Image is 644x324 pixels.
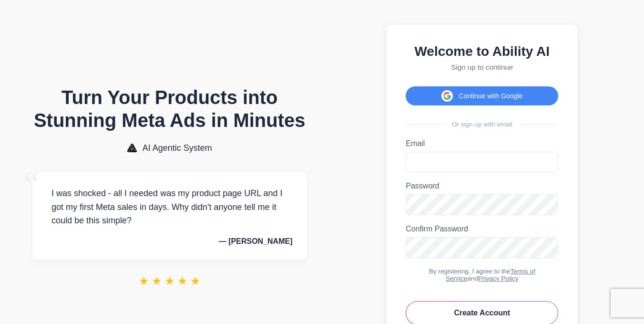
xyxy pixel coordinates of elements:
h2: Welcome to Ability AI [406,44,558,59]
img: AI Agentic System Logo [127,144,137,152]
p: I was shocked - all I needed was my product page URL and I got my first Meta sales in days. Why d... [47,187,293,228]
span: ★ [139,274,149,288]
span: ★ [177,274,188,288]
div: By registering, I agree to the and [406,268,558,282]
p: — [PERSON_NAME] [47,237,293,246]
span: ★ [164,274,175,288]
a: Privacy Policy [478,275,519,282]
button: Continue with Google [406,86,558,105]
a: Terms of Service [446,268,535,282]
label: Email [406,139,558,148]
span: ★ [152,274,162,288]
h1: Turn Your Products into Stunning Meta Ads in Minutes [32,86,307,132]
span: AI Agentic System [143,143,212,153]
span: “ [23,163,40,206]
label: Confirm Password [406,225,558,233]
div: Or sign up with email [406,121,558,128]
p: Sign up to continue [406,63,558,71]
label: Password [406,182,558,190]
span: ★ [190,274,201,288]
